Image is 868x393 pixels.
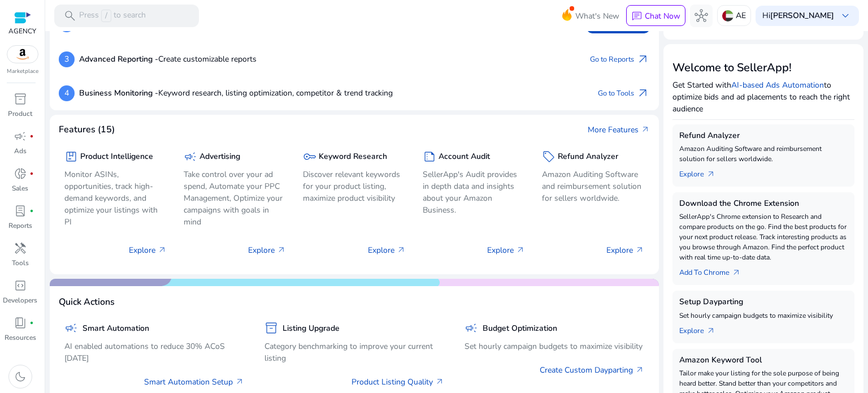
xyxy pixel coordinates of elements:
[79,10,146,22] p: Press to search
[636,53,650,66] span: arrow_outward
[79,53,257,65] p: Create customizable reports
[29,171,34,176] span: fiber_manual_record
[7,67,38,76] p: Marketplace
[29,209,34,213] span: fiber_manual_record
[79,54,158,64] b: Advanced Reporting -
[64,321,78,335] span: campaign
[636,87,650,100] span: arrow_outward
[679,144,848,164] p: Amazon Auditing Software and reimbursement solution for sellers worldwide.
[144,376,244,388] a: Smart Automation Setup
[59,85,75,101] p: 4
[558,152,618,162] h5: Refund Analyzer
[635,245,644,254] span: arrow_outward
[248,244,286,256] p: Explore
[264,321,278,335] span: inventory_2
[8,109,32,119] p: Product
[14,316,27,330] span: book_4
[706,326,715,335] span: arrow_outward
[14,241,27,255] span: handyman
[465,340,644,352] p: Set hourly campaign budgets to maximize visibility
[29,134,34,139] span: fiber_manual_record
[679,356,848,365] h5: Amazon Keyword Tool
[487,244,525,256] p: Explore
[199,152,240,162] h5: Advertising
[8,221,32,231] p: Reports
[770,10,834,21] b: [PERSON_NAME]
[397,245,406,254] span: arrow_outward
[575,6,619,26] span: What's New
[679,199,848,209] h5: Download the Chrome Extension
[184,150,197,163] span: campaign
[731,80,824,90] a: AI-based Ads Automation
[59,51,75,67] p: 3
[588,124,650,136] a: More Featuresarrow_outward
[64,150,78,163] span: package
[672,79,854,115] p: Get Started with to optimize bids and ad placements to reach the right audience
[80,152,153,162] h5: Product Intelligence
[64,169,167,228] p: Monitor ASINs, opportunities, track high-demand keywords, and optimize your listings with PI
[59,297,115,308] h4: Quick Actions
[706,170,715,179] span: arrow_outward
[590,51,650,67] a: Go to Reportsarrow_outward
[542,169,644,204] p: Amazon Auditing Software and reimbursement solution for sellers worldwide.
[540,364,644,376] a: Create Custom Dayparting
[283,324,340,334] h5: Listing Upgrade
[29,321,34,325] span: fiber_manual_record
[3,295,37,305] p: Developers
[129,244,167,256] p: Explore
[14,167,27,180] span: donut_small
[303,169,405,204] p: Discover relevant keywords for your product listing, maximize product visibility
[8,26,36,36] p: AGENCY
[79,88,158,98] b: Business Monitoring -
[672,61,854,75] h3: Welcome to SellerApp!
[598,85,650,101] a: Go to Toolsarrow_outward
[641,125,650,134] span: arrow_outward
[732,268,741,277] span: arrow_outward
[14,146,27,156] p: Ads
[59,124,115,135] h4: Features (15)
[14,204,27,218] span: lab_profile
[83,324,149,334] h5: Smart Automation
[679,211,848,262] p: SellerApp's Chrome extension to Research and compare products on the go. Find the best products f...
[435,377,444,386] span: arrow_outward
[368,244,406,256] p: Explore
[235,377,244,386] span: arrow_outward
[14,370,27,383] span: dark_mode
[483,324,557,334] h5: Budget Optimization
[423,169,525,216] p: SellerApp's Audit provides in depth data and insights about your Amazon Business.
[63,9,77,23] span: search
[5,332,36,343] p: Resources
[839,9,852,23] span: keyboard_arrow_down
[722,10,734,21] img: ae.svg
[542,150,555,163] span: sell
[184,169,286,228] p: Take control over your ad spend, Automate your PPC Management, Optimize your campaigns with goals...
[762,12,834,20] p: Hi
[679,131,848,141] h5: Refund Analyzer
[465,321,478,335] span: campaign
[79,87,393,99] p: Keyword research, listing optimization, competitor & trend tracking
[14,129,27,143] span: campaign
[736,6,746,25] p: AE
[606,244,644,256] p: Explore
[423,150,436,163] span: summarize
[7,46,38,63] img: amazon.svg
[679,164,724,180] a: Explorearrow_outward
[158,245,167,254] span: arrow_outward
[679,262,750,278] a: Add To Chrome
[14,279,27,292] span: code_blocks
[626,5,685,27] button: chatChat Now
[264,340,444,364] p: Category benchmarking to improve your current listing
[631,11,643,22] span: chat
[679,310,848,321] p: Set hourly campaign budgets to maximize visibility
[679,297,848,307] h5: Setup Dayparting
[351,376,444,388] a: Product Listing Quality
[277,245,286,254] span: arrow_outward
[101,10,111,22] span: /
[516,245,525,254] span: arrow_outward
[679,321,724,336] a: Explorearrow_outward
[635,365,644,374] span: arrow_outward
[319,152,387,162] h5: Keyword Research
[12,183,28,193] p: Sales
[64,340,244,364] p: AI enabled automations to reduce 30% ACoS [DATE]
[439,152,490,162] h5: Account Audit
